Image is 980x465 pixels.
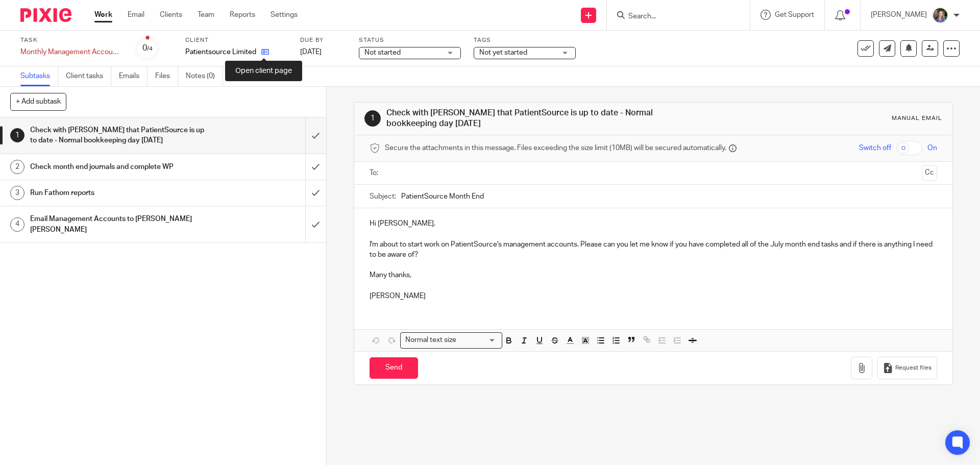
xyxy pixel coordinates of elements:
[871,10,927,20] p: [PERSON_NAME]
[20,8,71,22] img: Pixie
[160,10,182,20] a: Clients
[10,93,66,110] button: + Add subtask
[30,211,207,237] h1: Email Management Accounts to [PERSON_NAME] [PERSON_NAME]
[370,168,381,178] label: To:
[30,159,207,175] h1: Check month end journals and complete WP
[877,357,937,380] button: Request files
[932,7,948,23] img: 1530183611242%20(1).jpg
[403,335,458,346] span: Normal text size
[927,143,937,153] span: On
[627,12,719,21] input: Search
[20,47,122,57] div: Monthly Management Accounts - PatientSource
[185,36,287,44] label: Client
[386,108,675,130] h1: Check with [PERSON_NAME] that PatientSource is up to date - Normal bookkeeping day [DATE]
[94,10,112,20] a: Work
[20,36,122,44] label: Task
[155,66,178,86] a: Files
[895,364,932,372] span: Request files
[370,239,937,260] p: I'm about to start work on PatientSource's management accounts. Please can you let me know if you...
[271,10,298,20] a: Settings
[370,291,937,301] p: [PERSON_NAME]
[10,217,24,232] div: 4
[128,10,144,20] a: Email
[370,218,937,229] p: Hi [PERSON_NAME],
[185,47,256,57] p: Patientsource Limited
[364,110,381,127] div: 1
[20,66,58,86] a: Subtasks
[370,191,396,202] label: Subject:
[10,186,24,200] div: 3
[231,66,270,86] a: Audit logs
[859,143,891,153] span: Switch off
[10,128,24,142] div: 1
[364,49,401,56] span: Not started
[300,48,322,56] span: [DATE]
[119,66,148,86] a: Emails
[186,66,223,86] a: Notes (0)
[10,160,24,174] div: 2
[459,335,496,346] input: Search for option
[198,10,214,20] a: Team
[30,185,207,201] h1: Run Fathom reports
[400,332,502,348] div: Search for option
[385,143,726,153] span: Secure the attachments in this message. Files exceeding the size limit (10MB) will be secured aut...
[30,123,207,149] h1: Check with [PERSON_NAME] that PatientSource is up to date - Normal bookkeeping day [DATE]
[775,11,814,18] span: Get Support
[359,36,461,44] label: Status
[66,66,111,86] a: Client tasks
[147,46,153,52] small: /4
[474,36,576,44] label: Tags
[479,49,527,56] span: Not yet started
[142,42,153,54] div: 0
[370,270,937,280] p: Many thanks,
[300,36,346,44] label: Due by
[370,357,418,379] input: Send
[922,165,937,181] button: Cc
[230,10,255,20] a: Reports
[892,114,942,123] div: Manual email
